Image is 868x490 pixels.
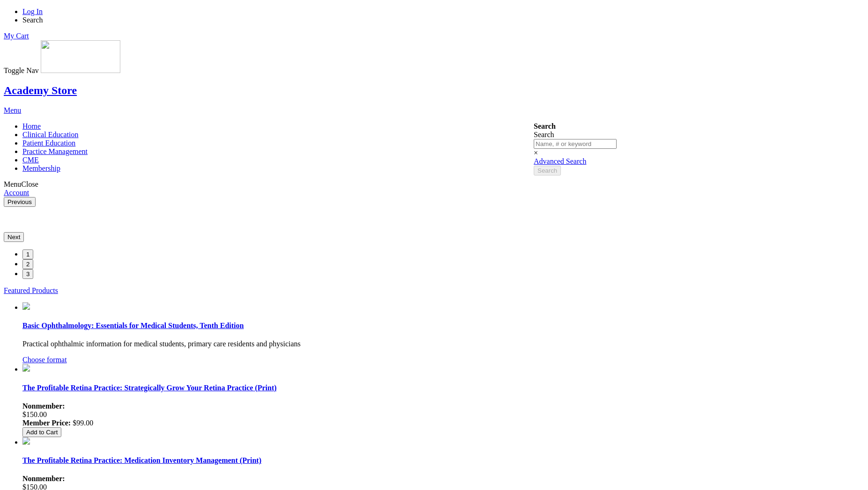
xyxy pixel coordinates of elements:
[22,16,43,24] span: Search
[22,147,88,155] span: Practice Management
[4,106,21,114] a: Menu
[22,164,60,172] span: Membership
[22,456,261,464] a: The Profitable Retina Practice: Medication Inventory Management (Print)
[22,340,864,348] p: Practical ophthalmic information for medical students, primary care residents and physicians
[534,139,617,149] input: Name, # or keyword
[22,156,39,164] span: CME
[21,180,38,188] span: Close
[4,232,24,242] button: Next
[22,139,75,147] span: Patient Education
[22,356,67,364] a: Choose format
[534,157,586,165] a: Advanced Search
[4,197,36,207] button: Previous
[4,66,39,74] span: Toggle Nav
[22,437,30,445] img: placeholder_image_1.png
[4,189,29,197] a: Account
[4,286,58,294] a: Featured Products
[4,84,77,96] a: Academy Store
[534,122,556,130] strong: Search
[26,429,58,436] span: Add to Cart
[22,410,47,418] span: $150.00
[534,149,617,157] div: ×
[4,180,21,188] span: Menu
[22,131,79,139] span: Clinical Education
[22,269,33,279] button: 3 of 3
[22,7,43,15] a: Log In
[22,402,65,410] strong: Nonmember:
[22,384,277,392] a: The Profitable Retina Practice: Strategically Grow Your Retina Practice (Print)
[4,32,29,40] a: My Cart
[22,364,30,372] img: placeholder_image_1.png
[534,166,561,176] button: Search
[22,475,65,483] strong: Nonmember:
[537,167,557,174] span: Search
[534,131,554,139] span: Search
[22,122,41,130] span: Home
[22,259,33,269] button: 2 of 3
[22,419,71,427] strong: Member Price:
[73,419,93,427] span: $99.00
[22,302,30,310] img: placeholder_image_1.png
[22,427,61,437] button: Add to Cart
[22,322,244,329] a: Basic Ophthalmology: Essentials for Medical Students, Tenth Edition
[22,249,33,259] button: 1 of 3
